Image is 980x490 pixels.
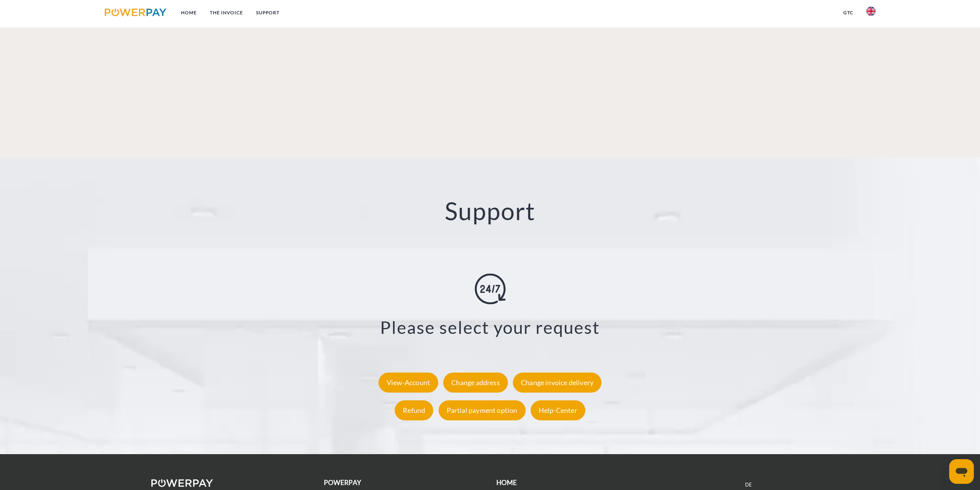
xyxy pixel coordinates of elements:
b: Home [496,478,517,487]
b: POWERPAY [324,478,361,487]
div: Partial payment option [439,400,526,420]
a: Home [174,6,203,20]
iframe: Button to launch messaging window [949,459,974,484]
div: Refund [395,400,433,420]
a: Support [250,6,286,20]
a: Change address [441,378,510,387]
img: online-shopping.svg [475,273,506,304]
a: THE INVOICE [203,6,250,20]
a: GTC [837,6,860,20]
a: Partial payment option [437,406,528,414]
a: View-Account [377,378,440,387]
a: DE [745,482,752,488]
a: Change invoice delivery [511,378,603,387]
div: Change invoice delivery [513,372,601,392]
div: View-Account [379,372,438,392]
a: Help-Center [529,406,587,414]
img: logo-powerpay-white.svg [151,479,213,487]
h2: Support [49,196,931,226]
img: en [866,7,876,16]
a: Refund [393,406,435,414]
div: Change address [443,372,508,392]
img: logo-powerpay.svg [105,8,167,16]
h3: Please select your request [59,317,921,338]
div: Help-Center [531,400,585,420]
